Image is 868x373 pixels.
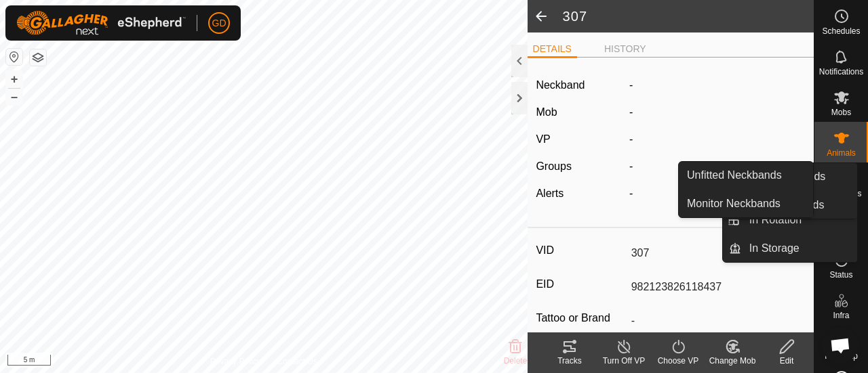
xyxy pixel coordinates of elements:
span: Monitor Neckbands [687,196,781,212]
li: In Storage [723,235,857,262]
div: Open chat [822,327,859,364]
a: Monitor Neckbands [679,190,813,217]
a: In Rotation [741,206,857,234]
img: Gallagher Logo [16,11,186,35]
span: GD [212,16,226,30]
span: Heatmap [825,352,858,360]
span: Mobs [831,108,851,116]
label: VID [536,242,625,259]
div: Edit [759,355,814,367]
span: Notifications [819,68,863,76]
app-display-virtual-paddock-transition: - [629,133,633,145]
div: Choose VP [651,355,705,367]
li: HISTORY [599,42,652,56]
button: Map Layers [30,49,46,66]
div: - [624,158,810,175]
label: VP [536,133,550,145]
div: - [624,185,810,202]
label: EID [536,276,625,293]
label: - [629,77,633,93]
label: Neckband [536,77,585,93]
span: Schedules [822,27,860,35]
span: In Storage [749,240,800,257]
span: In Rotation [749,212,802,228]
h2: 307 [563,8,814,24]
label: Mob [536,106,557,118]
label: Tattoo or Brand [536,309,625,327]
div: Tracks [542,355,597,367]
li: DETAILS [528,42,577,58]
button: + [6,71,22,87]
button: Reset Map [6,49,22,65]
div: Turn Off VP [597,355,651,367]
span: - [629,106,633,118]
a: Privacy Policy [210,355,261,368]
li: In Rotation [723,206,857,234]
label: Groups [536,160,571,172]
span: Status [829,271,852,279]
span: Infra [833,311,849,320]
button: – [6,89,22,105]
a: Unfitted Neckbands [679,162,813,189]
div: Change Mob [705,355,759,367]
span: Unfitted Neckbands [687,167,782,183]
label: Alerts [536,188,564,199]
a: In Storage [741,235,857,262]
a: Contact Us [277,355,317,368]
span: Animals [827,149,856,157]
